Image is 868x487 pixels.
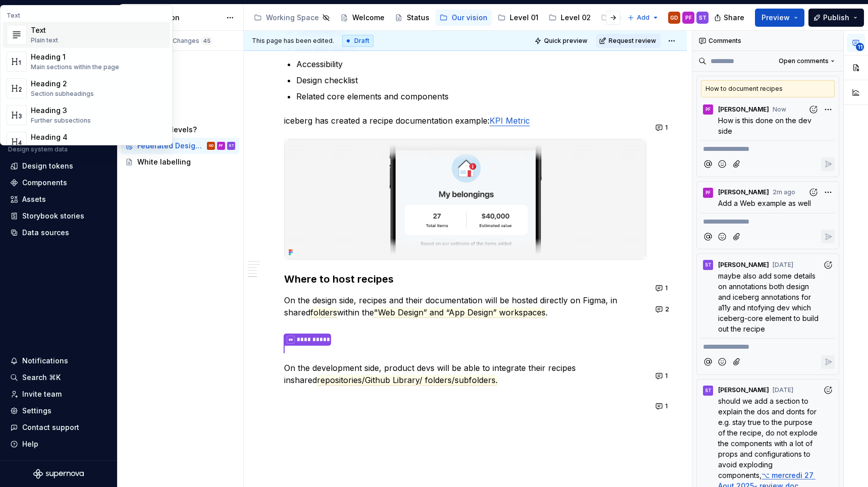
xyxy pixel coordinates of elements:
button: Add reaction [806,102,820,116]
div: Level 02 [561,13,591,23]
a: Our vision [436,10,492,26]
span: 11 [856,43,864,51]
div: Page tree [250,8,622,28]
button: Attach files [730,230,744,243]
div: PF [706,189,711,197]
a: Code [121,105,239,122]
button: 1 [653,369,672,383]
button: Share [709,9,751,27]
button: 1 [653,121,672,135]
div: Assets [22,194,46,204]
span: Share [724,13,744,23]
div: Comments [692,31,843,51]
div: Level 01 [510,13,538,23]
div: Page tree [121,73,239,170]
p: shared [284,362,646,386]
img: f381e2c2-650b-424d-886e-e173f29f6afc.png [285,139,646,260]
div: Text [3,12,170,20]
a: Level 02 [545,10,595,26]
button: Reply [821,230,835,243]
div: Suggestions [1,6,172,145]
button: Add emoji [716,230,729,243]
div: Contact support [22,422,79,432]
button: Add reaction [806,186,820,199]
button: Quick preview [531,34,592,48]
span: 1 [665,402,668,410]
span: 45 [201,37,212,45]
h3: Where to host recipes [284,272,646,286]
button: Preview [755,9,804,27]
button: Attach files [730,157,744,171]
div: PF [706,105,711,114]
p: Accessibility [296,58,646,70]
button: More [821,102,835,116]
p: iceberg has created a recipe documentation example: [284,115,646,127]
div: Heading 1 [31,52,119,62]
a: Assets [6,191,111,207]
div: Status [407,13,429,23]
button: Add emoji [716,157,729,171]
div: Data sources [22,228,69,238]
a: Welcome [336,10,389,26]
span: [PERSON_NAME] [718,105,769,114]
div: Design tokens [22,161,73,171]
span: maybe also add some details on annotations both design and iceberg annotations for a11y and ntofy... [718,272,821,333]
a: Components [6,175,111,191]
button: Mention someone [701,230,715,243]
div: Federated Design System [137,141,205,151]
button: Add [624,11,662,25]
div: Settings [22,406,51,416]
div: Draft [342,35,373,47]
div: Further subsections [31,117,91,125]
span: Open comments [779,57,829,65]
a: White labelling [121,154,239,170]
a: Working Space [250,10,334,26]
commenthighlight: On the development side, product devs will be able to integrate their recipes in [284,363,578,385]
button: Notifications [6,353,111,369]
button: 1 [653,281,672,295]
div: Working Space [266,13,319,23]
button: Publish [808,9,864,27]
div: Documentation [126,13,221,23]
button: Reply [821,157,835,171]
div: ST [699,14,707,22]
div: Our vision [452,13,487,23]
button: Request review [596,34,661,48]
span: Publish [823,13,849,23]
a: What are levels? [121,122,239,138]
div: ST [705,387,712,395]
a: Storybook stories [6,208,111,224]
span: Add a Web example as well [718,199,811,207]
button: Open comments [774,54,839,68]
button: Mention someone [701,157,715,171]
span: "Web Design” and “App Design” workspaces [374,307,546,318]
button: More [821,186,835,199]
span: 1 [665,372,668,380]
div: Details in subsections [31,143,96,151]
span: [PERSON_NAME] [718,386,769,394]
span: Request review [609,37,656,45]
div: Heading 3 [31,105,91,116]
div: Design system data [8,145,68,153]
button: Attach files [730,355,744,369]
div: Storybook stories [22,211,84,221]
button: Mention someone [701,355,715,369]
button: Reply [821,355,835,369]
div: ST [229,141,234,151]
div: Help [22,439,38,449]
a: Level 01 [494,10,542,26]
span: How is this done on the dev side [718,116,813,135]
span: Quick preview [544,37,587,45]
a: Principles [121,73,239,89]
a: Status [391,10,433,26]
div: Composer editor [701,140,835,154]
span: Preview [762,13,790,23]
span: Add [637,14,649,22]
div: Welcome [352,13,385,23]
span: [PERSON_NAME] [718,261,769,269]
svg: Supernova Logo [33,469,84,479]
span: 1 [665,284,668,292]
div: Changes [173,37,212,45]
button: Search ⌘K [6,369,111,386]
